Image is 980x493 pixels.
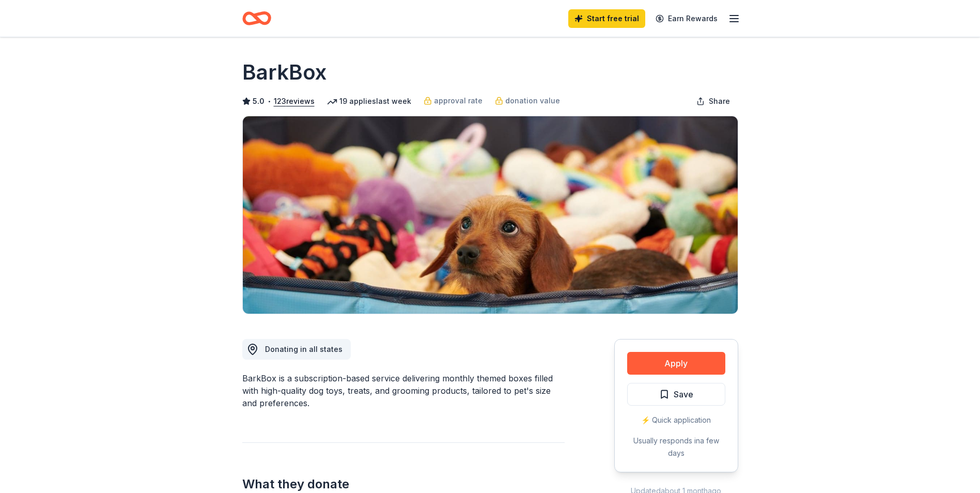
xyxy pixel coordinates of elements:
div: Usually responds in a few days [627,435,725,459]
span: 5.0 [253,95,265,107]
div: ⚡️ Quick application [627,414,725,426]
img: Image for BarkBox [243,116,738,314]
a: approval rate [424,95,483,107]
a: Start free trial [568,9,645,28]
div: 19 applies last week [327,95,411,107]
a: donation value [495,95,560,107]
button: Share [688,91,738,112]
button: 123reviews [274,95,315,107]
button: Apply [627,352,725,375]
button: Save [627,383,725,406]
span: donation value [505,95,560,107]
a: Earn Rewards [649,9,724,28]
span: approval rate [434,95,483,107]
div: BarkBox is a subscription-based service delivering monthly themed boxes filled with high-quality ... [242,372,565,409]
h2: What they donate [242,476,565,492]
h1: BarkBox [242,58,326,87]
span: • [267,97,271,105]
a: Home [242,6,271,30]
span: Donating in all states [265,345,343,353]
span: Save [674,388,693,401]
span: Share [709,95,730,107]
